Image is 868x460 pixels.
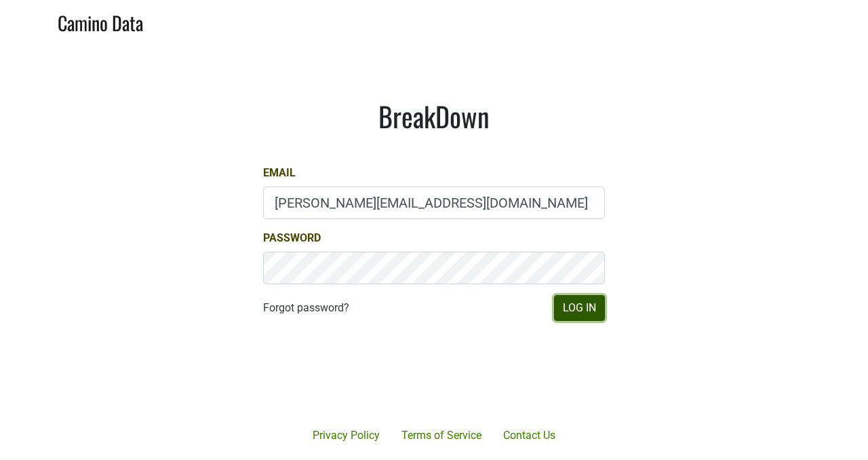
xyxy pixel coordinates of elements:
a: Camino Data [58,5,143,37]
label: Email [263,165,296,181]
a: Privacy Policy [302,422,391,449]
button: Log In [554,295,605,321]
a: Contact Us [492,422,566,449]
label: Password [263,230,321,246]
a: Forgot password? [263,300,349,316]
h1: BreakDown [263,100,605,132]
a: Terms of Service [391,422,492,449]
